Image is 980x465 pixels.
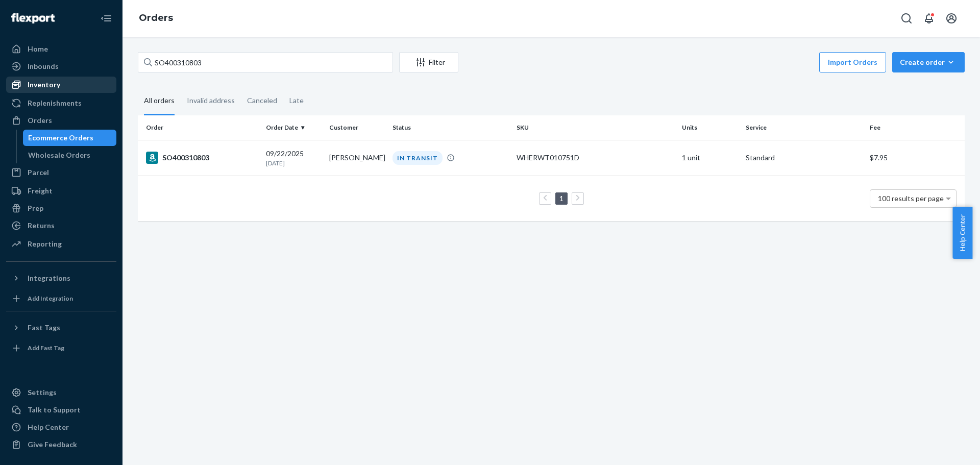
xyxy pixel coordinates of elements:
[146,152,258,164] div: SO400310803
[28,80,60,90] div: Inventory
[138,52,393,72] input: Search orders
[896,8,917,29] button: Open Search Box
[28,273,70,283] div: Integrations
[28,98,82,108] div: Replenishments
[28,167,49,178] div: Parcel
[900,57,957,67] div: Create order
[23,147,117,163] a: Wholesale Orders
[6,419,116,435] a: Help Center
[742,115,866,140] th: Service
[6,320,116,336] button: Fast Tags
[266,159,321,167] p: [DATE]
[6,384,116,401] a: Settings
[6,77,116,93] a: Inventory
[262,115,325,140] th: Order Date
[6,270,116,286] button: Integrations
[678,115,741,140] th: Units
[266,149,321,167] div: 09/22/2025
[325,140,388,176] td: [PERSON_NAME]
[6,95,116,111] a: Replenishments
[28,294,73,303] div: Add Integration
[28,133,93,143] div: Ecommerce Orders
[289,87,304,114] div: Late
[28,150,90,160] div: Wholesale Orders
[557,194,566,203] a: Page 1 is your current page
[6,41,116,57] a: Home
[6,436,116,453] button: Give Feedback
[892,52,965,72] button: Create order
[28,344,64,352] div: Add Fast Tag
[144,87,175,115] div: All orders
[6,236,116,252] a: Reporting
[28,405,81,415] div: Talk to Support
[28,323,60,333] div: Fast Tags
[6,164,116,181] a: Parcel
[28,221,55,231] div: Returns
[11,13,55,23] img: Flexport logo
[866,140,965,176] td: $7.95
[28,203,43,213] div: Prep
[28,61,59,71] div: Inbounds
[6,200,116,216] a: Prep
[247,87,277,114] div: Canceled
[6,340,116,356] a: Add Fast Tag
[28,186,53,196] div: Freight
[6,183,116,199] a: Freight
[23,130,117,146] a: Ecommerce Orders
[388,115,512,140] th: Status
[96,8,116,29] button: Close Navigation
[517,153,674,163] div: WHERWT010751D
[139,12,173,23] a: Orders
[6,217,116,234] a: Returns
[919,8,939,29] button: Open notifications
[6,112,116,129] a: Orders
[6,290,116,307] a: Add Integration
[393,151,443,165] div: IN TRANSIT
[28,439,77,450] div: Give Feedback
[819,52,886,72] button: Import Orders
[187,87,235,114] div: Invalid address
[941,8,962,29] button: Open account menu
[131,4,181,33] ol: breadcrumbs
[400,57,458,67] div: Filter
[678,140,741,176] td: 1 unit
[866,115,965,140] th: Fee
[878,194,944,203] span: 100 results per page
[138,115,262,140] th: Order
[399,52,458,72] button: Filter
[746,153,862,163] p: Standard
[952,207,972,259] button: Help Center
[6,402,116,418] a: Talk to Support
[28,422,69,432] div: Help Center
[28,239,62,249] div: Reporting
[512,115,678,140] th: SKU
[28,387,57,398] div: Settings
[329,123,384,132] div: Customer
[6,58,116,75] a: Inbounds
[28,44,48,54] div: Home
[28,115,52,126] div: Orders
